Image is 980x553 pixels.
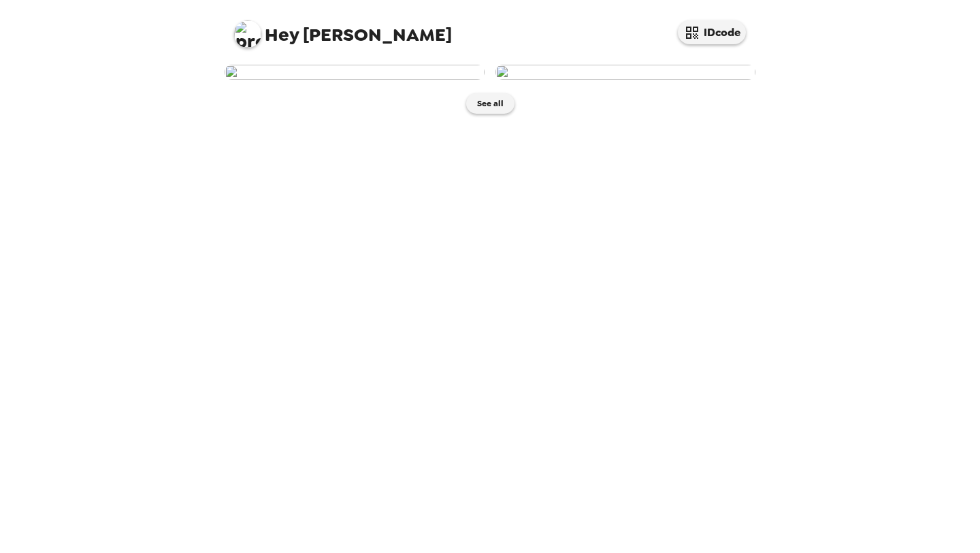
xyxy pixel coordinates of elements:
[225,65,485,80] img: user-272936
[265,22,299,47] span: Hey
[234,14,452,44] span: [PERSON_NAME]
[466,93,514,114] button: See all
[234,20,261,48] img: profile pic
[678,20,746,44] button: IDcode
[495,65,755,80] img: user-222744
